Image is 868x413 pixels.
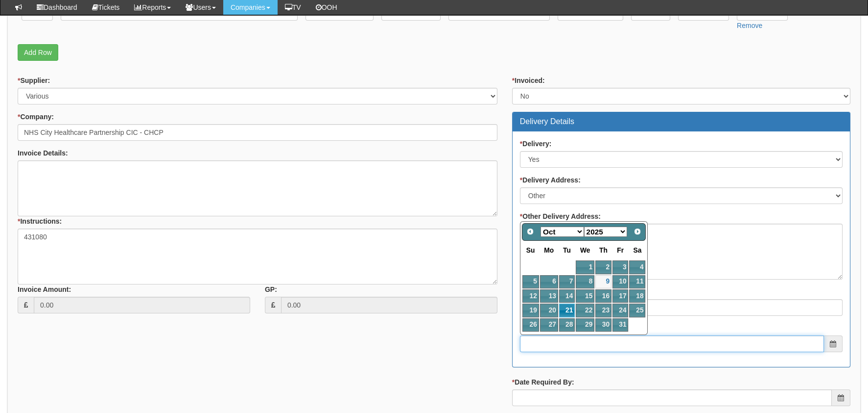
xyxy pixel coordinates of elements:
a: 3 [612,260,628,274]
label: Instructions: [18,216,62,226]
a: 18 [629,289,645,303]
a: 30 [595,318,611,332]
a: 5 [522,275,539,288]
a: 6 [540,275,558,288]
span: Thursday [599,246,608,254]
label: Invoiced: [512,76,545,85]
a: Prev [523,225,537,238]
label: Supplier: [18,76,50,85]
a: 7 [559,275,575,288]
a: 17 [612,289,628,303]
a: 26 [522,318,539,332]
label: Other Delivery Address: [520,211,601,221]
a: 16 [595,289,611,303]
label: Invoice Details: [18,148,68,158]
label: Delivery: [520,139,552,149]
a: 20 [540,304,558,317]
a: 19 [522,304,539,317]
a: 9 [595,275,611,288]
a: 4 [629,260,645,274]
span: Saturday [633,246,641,254]
a: 25 [629,304,645,317]
a: 14 [559,289,575,303]
span: Wednesday [580,246,590,254]
a: 27 [540,318,558,332]
a: 21 [559,304,575,317]
label: Delivery Address: [520,175,581,185]
a: 12 [522,289,539,303]
a: 23 [595,304,611,317]
span: Monday [544,246,554,254]
a: 2 [595,260,611,274]
a: 1 [576,260,594,274]
a: 13 [540,289,558,303]
a: 24 [612,304,628,317]
a: Add Row [18,44,58,61]
a: Remove [737,22,762,29]
h3: Delivery Details [520,117,843,126]
a: 28 [559,318,575,332]
label: Company: [18,112,54,122]
a: 10 [612,275,628,288]
span: Sunday [526,246,535,254]
a: Next [631,225,645,238]
a: 11 [629,275,645,288]
label: Date Required By: [512,377,574,387]
label: GP: [265,284,277,294]
span: Next [633,228,641,235]
a: 31 [612,318,628,332]
a: 8 [576,275,594,288]
a: 22 [576,304,594,317]
span: Tuesday [563,246,571,254]
a: 15 [576,289,594,303]
span: Friday [617,246,624,254]
span: Prev [526,228,534,235]
label: Invoice Amount: [18,284,71,294]
a: 29 [576,318,594,332]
